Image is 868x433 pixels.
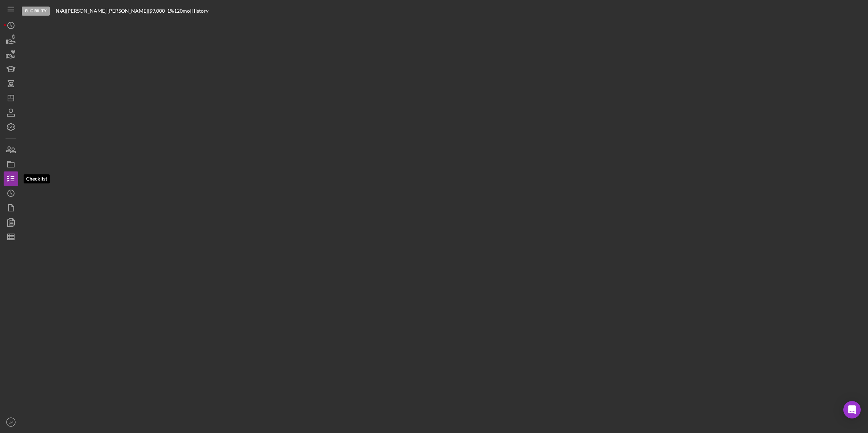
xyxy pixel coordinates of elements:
button: LM [4,415,18,429]
div: | History [190,8,208,14]
div: | [56,8,66,14]
b: N/A [56,8,65,14]
div: Eligibility [22,7,50,16]
div: [PERSON_NAME] [PERSON_NAME] | [66,8,149,14]
div: 120 mo [174,8,190,14]
text: LM [8,420,13,424]
div: 1 % [167,8,174,14]
div: $9,000 [149,8,167,14]
div: Open Intercom Messenger [843,401,861,418]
